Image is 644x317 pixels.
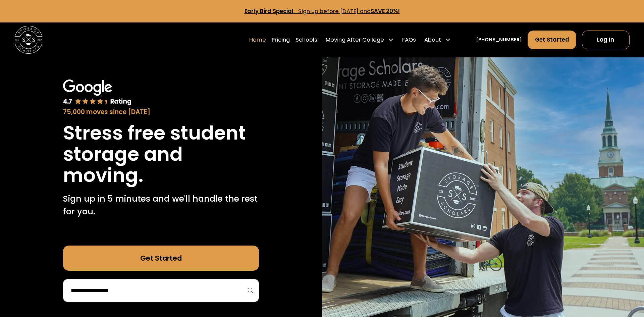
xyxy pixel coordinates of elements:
[422,30,454,50] div: About
[476,36,522,44] a: [PHONE_NUMBER]
[63,193,259,218] p: Sign up in 5 minutes and we'll handle the rest for you.
[63,80,131,106] img: Google 4.7 star rating
[371,7,400,15] strong: SAVE 20%!
[296,30,317,50] a: Schools
[249,30,266,50] a: Home
[63,107,259,117] div: 75,000 moves since [DATE]
[245,7,293,15] strong: Early Bird Special
[323,30,396,50] div: Moving After College
[402,30,416,50] a: FAQs
[272,30,290,50] a: Pricing
[424,36,441,44] div: About
[63,246,259,271] a: Get Started
[582,31,630,49] a: Log In
[528,31,577,49] a: Get Started
[245,7,400,15] a: Early Bird Special- Sign up before [DATE] andSAVE 20%!
[326,36,384,44] div: Moving After College
[63,122,259,186] h1: Stress free student storage and moving.
[14,26,42,54] img: Storage Scholars main logo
